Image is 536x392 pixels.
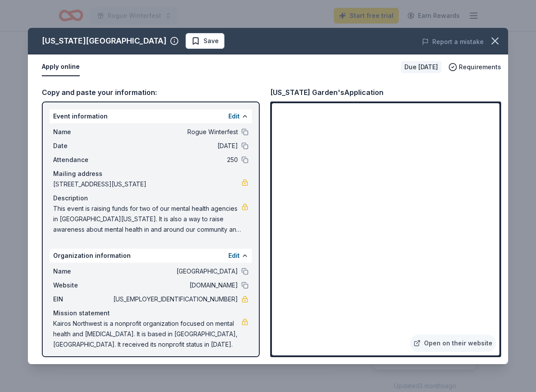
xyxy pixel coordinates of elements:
div: Mission statement [53,308,248,318]
button: Report a mistake [422,37,484,47]
div: [US_STATE] Garden's Application [270,87,383,98]
span: Kairos Northwest is a nonprofit organization focused on mental health and [MEDICAL_DATA]. It is b... [53,318,241,350]
a: Open on their website [410,335,496,352]
div: Copy and paste your information: [42,87,260,98]
span: Requirements [459,62,501,72]
button: Save [186,33,224,49]
span: [STREET_ADDRESS][US_STATE] [53,179,241,189]
div: Event information [50,109,252,123]
iframe: To enrich screen reader interactions, please activate Accessibility in Grammarly extension settings [272,103,499,355]
span: This event is raising funds for two of our mental health agencies in [GEOGRAPHIC_DATA][US_STATE].... [53,203,241,235]
span: EIN [53,294,112,304]
span: [DATE] [112,141,238,151]
span: [US_EMPLOYER_IDENTIFICATION_NUMBER] [112,294,238,304]
span: [GEOGRAPHIC_DATA] [112,266,238,277]
div: Due [DATE] [401,61,441,73]
button: Edit [228,111,240,122]
div: Description [53,193,248,203]
span: Rogue Winterfest [112,127,238,137]
span: Save [204,36,219,46]
span: Date [53,141,112,151]
span: Attendance [53,155,112,165]
div: Mailing address [53,169,248,179]
span: [DOMAIN_NAME] [112,280,238,291]
button: Edit [228,250,240,261]
button: Apply online [42,58,80,76]
div: Organization information [50,249,252,263]
div: [US_STATE][GEOGRAPHIC_DATA] [42,34,166,48]
button: Requirements [448,62,501,72]
span: Name [53,266,112,277]
span: Name [53,127,112,137]
span: Website [53,280,112,291]
span: 250 [112,155,238,165]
